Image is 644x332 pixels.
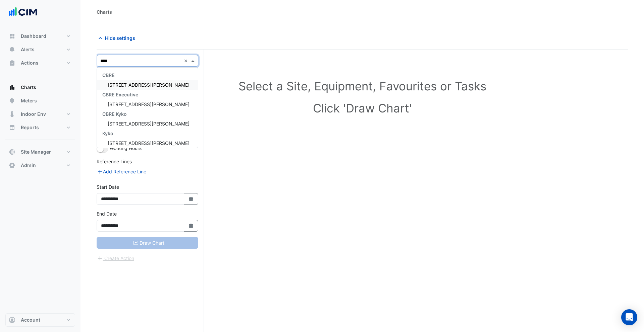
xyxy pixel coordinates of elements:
span: CBRE Executive [102,92,138,97]
span: Admin [21,162,36,169]
span: CBRE Kyko [102,111,127,117]
span: [STREET_ADDRESS][PERSON_NAME] [108,140,190,146]
span: Site Manager [21,149,51,155]
button: Dashboard [5,29,75,43]
app-icon: Site Manager [9,149,15,155]
button: Charts [5,81,75,94]
span: Working Hours [110,145,142,151]
button: Site Manager [5,145,75,159]
button: Admin [5,159,75,172]
fa-icon: Select Date [188,196,194,202]
app-icon: Dashboard [9,33,15,39]
div: Options List [97,68,198,148]
span: Meters [21,97,37,104]
span: CBRE [102,72,115,78]
app-icon: Meters [9,97,15,104]
img: Company Logo [8,5,38,19]
label: End Date [97,210,117,217]
span: [STREET_ADDRESS][PERSON_NAME] [108,82,190,88]
div: Charts [97,8,112,15]
app-icon: Charts [9,84,15,91]
span: Account [21,317,40,323]
span: Indoor Env [21,111,46,117]
label: Reference Lines [97,158,132,165]
h1: Click 'Draw Chart' [111,101,613,115]
button: Reports [5,121,75,134]
span: Clear [184,57,190,64]
button: Add Reference Line [97,168,147,175]
span: Dashboard [21,33,46,39]
div: Open Intercom Messenger [621,309,637,325]
span: [STREET_ADDRESS][PERSON_NAME] [108,101,190,107]
app-icon: Actions [9,60,15,66]
app-icon: Indoor Env [9,111,15,117]
label: Start Date [97,183,119,190]
app-icon: Reports [9,124,15,131]
span: Kyko [102,131,113,136]
app-icon: Admin [9,162,15,169]
button: Meters [5,94,75,107]
app-escalated-ticket-create-button: Please correct errors first [97,255,135,260]
fa-icon: Select Date [188,223,194,229]
span: [STREET_ADDRESS][PERSON_NAME] [108,121,190,127]
span: Charts [21,84,36,91]
span: Actions [21,60,39,66]
span: Alerts [21,46,35,53]
span: Reports [21,124,39,131]
button: Alerts [5,43,75,56]
button: Indoor Env [5,107,75,121]
h1: Select a Site, Equipment, Favourites or Tasks [111,79,613,93]
button: Hide settings [97,32,140,44]
app-icon: Alerts [9,46,15,53]
span: Hide settings [105,34,135,41]
button: Account [5,313,75,327]
button: Actions [5,56,75,70]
